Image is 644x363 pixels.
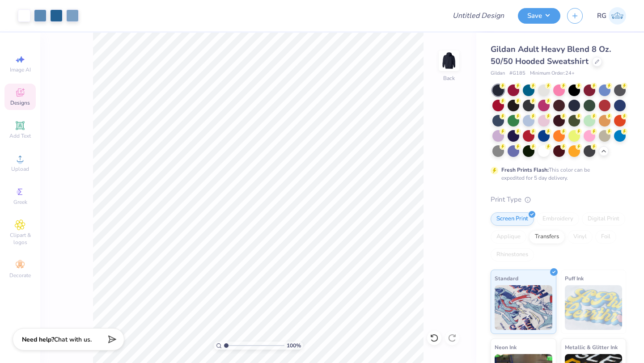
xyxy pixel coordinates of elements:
img: Puff Ink [565,285,623,330]
img: Back [440,52,458,70]
span: Gildan Adult Heavy Blend 8 Oz. 50/50 Hooded Sweatshirt [491,44,611,67]
div: Vinyl [568,230,593,244]
span: Clipart & logos [4,232,36,246]
div: Back [443,74,455,82]
input: Untitled Design [445,7,511,25]
div: Rhinestones [491,248,534,262]
div: Applique [491,230,526,244]
div: Foil [595,230,616,244]
button: Save [518,8,560,24]
div: Transfers [529,230,565,244]
span: Add Text [9,132,31,139]
span: Chat with us. [54,335,92,344]
span: Image AI [10,66,31,73]
div: Embroidery [537,212,579,226]
img: Riddhi Gattani [609,7,626,25]
img: Standard [495,285,552,330]
div: Digital Print [582,212,625,226]
span: Designs [10,99,30,106]
span: 100 % [287,342,301,350]
span: Minimum Order: 24 + [530,70,575,77]
strong: Fresh Prints Flash: [501,166,549,173]
span: # G185 [509,70,525,77]
span: Standard [495,274,518,283]
div: Screen Print [491,212,534,226]
span: Decorate [9,272,31,279]
span: Puff Ink [565,274,584,283]
a: RG [597,7,626,25]
span: RG [597,11,606,21]
span: Metallic & Glitter Ink [565,342,618,352]
div: This color can be expedited for 5 day delivery. [501,166,611,182]
span: Gildan [491,70,505,77]
span: Greek [13,198,27,206]
div: Print Type [491,194,626,205]
strong: Need help? [22,335,54,344]
span: Neon Ink [495,342,517,352]
span: Upload [11,165,29,173]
